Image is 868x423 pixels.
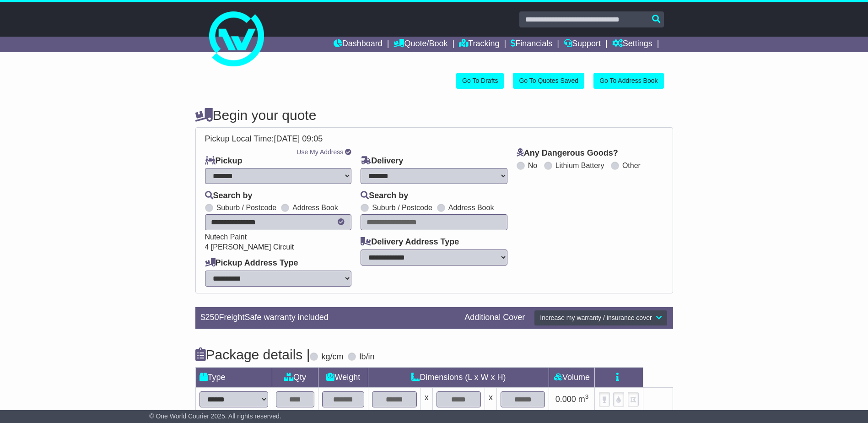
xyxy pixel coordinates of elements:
td: Volume [549,367,595,387]
div: Pickup Local Time: [200,134,668,144]
a: Financials [511,37,552,52]
span: © One World Courier 2025. All rights reserved. [149,412,281,420]
td: x [485,387,497,411]
td: Weight [318,367,368,387]
label: lb/in [359,352,374,362]
span: m [578,395,589,404]
label: Delivery Address Type [361,237,459,247]
label: Pickup [205,156,243,166]
td: Dimensions (L x W x H) [368,367,549,387]
a: Go To Quotes Saved [513,73,584,89]
span: Increase my warranty / insurance cover [540,314,652,321]
a: Tracking [459,37,499,52]
label: kg/cm [321,352,343,362]
a: Go To Drafts [456,73,504,89]
label: Delivery [361,156,403,166]
span: 0.000 [555,395,576,404]
a: Dashboard [334,37,383,52]
td: x [421,387,432,411]
td: Qty [272,367,318,387]
div: Additional Cover [460,313,529,323]
td: Type [195,367,272,387]
label: Address Book [448,203,494,212]
label: No [528,161,537,170]
a: Settings [612,37,652,52]
label: Address Book [292,203,338,212]
div: $ FreightSafe warranty included [196,313,460,323]
h4: Begin your quote [195,108,673,123]
label: Suburb / Postcode [216,203,277,212]
label: Suburb / Postcode [372,203,432,212]
h4: Package details | [195,347,310,362]
span: Nutech Paint [205,233,247,241]
label: Lithium Battery [555,161,604,170]
label: Other [622,161,641,170]
a: Quote/Book [394,37,447,52]
sup: 3 [585,393,589,400]
label: Search by [205,191,253,201]
span: [DATE] 09:05 [274,134,323,143]
button: Increase my warranty / insurance cover [534,310,667,326]
label: Any Dangerous Goods? [517,148,618,158]
a: Go To Address Book [593,73,663,89]
a: Use My Address [297,148,343,156]
label: Search by [361,191,408,201]
label: Pickup Address Type [205,258,298,268]
span: 4 [PERSON_NAME] Circuit [205,243,294,251]
span: 250 [205,313,219,322]
a: Support [564,37,601,52]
